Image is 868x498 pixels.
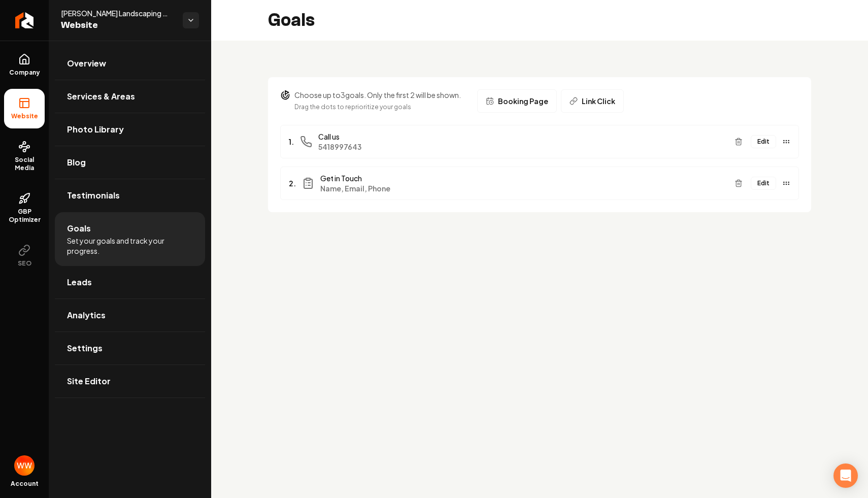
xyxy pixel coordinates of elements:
[55,365,205,397] a: Site Editor
[67,123,124,136] span: Photo Library
[477,89,557,113] button: Booking Page
[61,8,175,18] span: [PERSON_NAME] Landscaping and Design
[55,80,205,113] a: Services & Areas
[561,89,624,113] button: Link Click
[4,208,45,224] span: GBP Optimizer
[11,480,39,488] span: Account
[4,45,45,85] a: Company
[318,142,726,152] span: 5418997643
[14,455,35,476] button: Open user button
[67,222,91,235] span: Goals
[268,10,315,30] h2: Goals
[67,342,103,354] span: Settings
[67,90,135,103] span: Services & Areas
[280,167,799,200] li: 2.Get in TouchName, Email, PhoneEdit
[55,332,205,364] a: Settings
[833,463,858,488] div: Open Intercom Messenger
[751,177,776,190] button: Edit
[289,137,294,147] span: 1.
[289,178,296,188] span: 2.
[14,455,35,476] img: Will Wallace
[294,90,461,100] p: Choose up to 3 goals. Only the first 2 will be shown.
[61,18,175,32] span: Website
[751,135,776,148] button: Edit
[4,184,45,232] a: GBP Optimizer
[14,259,36,268] span: SEO
[320,173,726,183] span: Get in Touch
[55,266,205,298] a: Leads
[498,96,548,106] span: Booking Page
[67,156,86,169] span: Blog
[4,132,45,180] a: Social Media
[55,113,205,146] a: Photo Library
[5,69,44,77] span: Company
[294,102,461,112] p: Drag the dots to reprioritize your goals
[4,156,45,172] span: Social Media
[320,183,726,193] span: Name, Email, Phone
[7,112,42,120] span: Website
[55,299,205,331] a: Analytics
[67,276,92,288] span: Leads
[55,179,205,212] a: Testimonials
[67,189,120,202] span: Testimonials
[280,125,799,158] li: 1.Call us5418997643Edit
[4,236,45,276] button: SEO
[67,236,193,256] span: Set your goals and track your progress.
[582,96,615,106] span: Link Click
[55,47,205,80] a: Overview
[67,309,106,321] span: Analytics
[67,375,111,387] span: Site Editor
[55,146,205,179] a: Blog
[318,131,726,142] span: Call us
[67,57,106,70] span: Overview
[15,12,34,28] img: Rebolt Logo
